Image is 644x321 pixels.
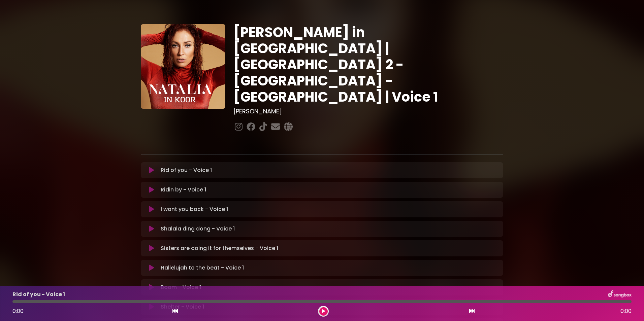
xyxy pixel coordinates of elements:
img: songbox-logo-white.png [608,290,632,299]
span: 0:00 [12,307,24,315]
span: 0:00 [620,307,632,315]
p: Boom - Voice 1 [161,283,201,291]
p: Ridin by - Voice 1 [161,186,206,194]
p: I want you back - Voice 1 [161,205,228,213]
h1: [PERSON_NAME] in [GEOGRAPHIC_DATA] | [GEOGRAPHIC_DATA] 2 - [GEOGRAPHIC_DATA] - [GEOGRAPHIC_DATA] ... [233,24,503,105]
h3: [PERSON_NAME] [233,108,503,115]
p: Hallelujah to the beat - Voice 1 [161,264,244,272]
img: YTVS25JmS9CLUqXqkEhs [141,24,225,109]
p: Rid of you - Voice 1 [161,166,212,174]
p: Shalala ding dong - Voice 1 [161,225,235,233]
p: Sisters are doing it for themselves - Voice 1 [161,244,278,252]
p: Rid of you - Voice 1 [12,290,65,298]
